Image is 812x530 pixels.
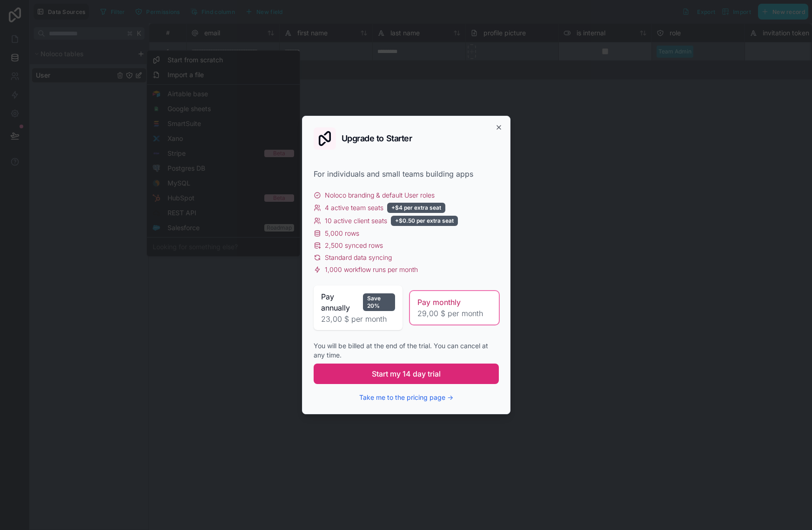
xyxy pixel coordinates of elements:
[359,393,453,402] button: Take me to the pricing page →
[314,168,499,179] div: For individuals and small teams building apps
[325,203,383,212] span: 4 active team seats
[417,308,491,319] span: 29,00 $ per month
[314,364,499,384] button: Start my 14 day trial
[325,191,435,200] span: Noloco branding & default User roles
[387,203,445,213] div: +$4 per extra seat
[325,229,359,238] span: 5,000 rows
[342,134,412,143] h2: Upgrade to Starter
[325,241,383,250] span: 2,500 synced rows
[363,293,395,311] div: Save 20%
[314,341,499,360] div: You will be billed at the end of the trial. You can cancel at any time.
[325,253,392,262] span: Standard data syncing
[321,313,395,325] span: 23,00 $ per month
[417,297,461,308] span: Pay monthly
[391,216,458,226] div: +$0.50 per extra seat
[321,291,359,313] span: Pay annually
[372,368,441,379] span: Start my 14 day trial
[325,265,418,274] span: 1,000 workflow runs per month
[325,216,387,225] span: 10 active client seats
